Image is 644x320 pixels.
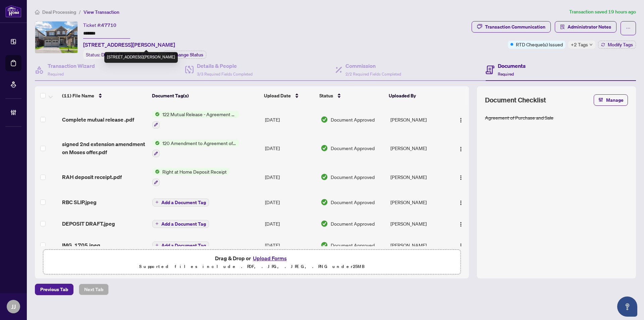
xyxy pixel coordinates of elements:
[331,116,375,123] span: Document Approved
[152,241,209,249] button: Add a Document Tag
[321,173,328,181] img: Document Status
[617,296,637,317] button: Open asap
[321,220,328,227] img: Document Status
[606,95,624,105] span: Manage
[388,191,449,213] td: [PERSON_NAME]
[47,263,457,271] p: Supported files include .PDF, .JPG, .JPEG, .PNG under 25 MB
[458,243,464,248] img: Logo
[388,105,449,134] td: [PERSON_NAME]
[262,234,318,256] td: [DATE]
[594,94,628,106] button: Manage
[516,41,563,48] span: RTD Cheque(s) Issued
[160,110,239,118] span: 122 Mutual Release - Agreement of Purchase and Sale
[160,168,229,175] span: Right at Home Deposit Receipt
[485,21,545,32] div: Transaction Communication
[101,52,158,58] span: Deal Fell Through & Closed
[152,168,229,186] button: Status IconRight at Home Deposit Receipt
[589,43,593,46] span: down
[197,72,253,77] span: 3/3 Required Fields Completed
[161,222,206,226] span: Add a Document Tag
[62,220,115,228] span: DEPOSIT DRAFT.jpeg
[485,95,546,105] span: Document Checklist
[455,240,466,250] button: Logo
[608,42,633,47] span: Modify Tags
[262,191,318,213] td: [DATE]
[626,26,631,31] span: ellipsis
[155,200,159,204] span: plus
[498,72,514,77] span: Required
[79,8,81,16] li: /
[571,41,588,48] span: +2 Tags
[317,86,386,105] th: Status
[455,114,466,125] button: Logo
[262,105,318,134] td: [DATE]
[152,198,209,207] button: Add a Document Tag
[59,86,149,105] th: (11) File Name
[569,8,636,16] article: Transaction saved 19 hours ago
[485,114,553,121] div: Agreement of Purchase and Sale
[62,198,97,206] span: RBC SLIP.jpeg
[251,254,289,263] button: Upload Forms
[498,62,526,70] h4: Documents
[155,243,159,247] span: plus
[48,62,95,70] h4: Transaction Wizard
[104,52,178,63] div: [STREET_ADDRESS][PERSON_NAME]
[262,134,318,163] td: [DATE]
[42,9,76,15] span: Deal Processing
[555,21,616,33] button: Administrator Notes
[455,197,466,208] button: Logo
[331,241,375,249] span: Document Approved
[345,62,401,70] h4: Commission
[331,173,375,181] span: Document Approved
[83,41,175,49] span: [STREET_ADDRESS][PERSON_NAME]
[458,175,464,180] img: Logo
[84,9,119,15] span: View Transaction
[62,116,134,124] span: Complete mutual release .pdf
[215,254,289,263] span: Drag & Drop or
[455,172,466,182] button: Logo
[149,86,262,105] th: Document Tag(s)
[152,110,239,129] button: Status Icon122 Mutual Release - Agreement of Purchase and Sale
[455,143,466,153] button: Logo
[161,200,206,205] span: Add a Document Tag
[386,86,447,105] th: Uploaded By
[321,116,328,123] img: Document Status
[152,139,239,157] button: Status Icon120 Amendment to Agreement of Purchase and Sale
[388,163,449,191] td: [PERSON_NAME]
[5,5,21,17] img: logo
[598,41,636,49] button: Modify Tags
[43,250,461,275] span: Drag & Drop orUpload FormsSupported files include .PDF, .JPG, .JPEG, .PNG under25MB
[152,219,209,228] button: Add a Document Tag
[321,241,328,249] img: Document Status
[197,62,253,70] h4: Details & People
[388,213,449,234] td: [PERSON_NAME]
[152,110,160,118] img: Status Icon
[62,92,94,99] span: (11) File Name
[560,25,565,29] span: solution
[264,92,291,99] span: Upload Date
[35,284,73,295] button: Previous Tab
[568,21,611,32] span: Administrator Notes
[152,198,209,207] button: Add a Document Tag
[152,220,209,228] button: Add a Document Tag
[152,139,160,147] img: Status Icon
[62,140,147,156] span: signed 2nd extension amendment on Moses offer.pdf
[161,243,206,248] span: Add a Document Tag
[331,144,375,152] span: Document Approved
[472,21,551,33] button: Transaction Communication
[11,302,16,311] span: JJ
[262,213,318,234] td: [DATE]
[101,22,116,28] span: 47710
[35,10,40,14] span: home
[79,284,109,295] button: Next Tab
[458,200,464,205] img: Logo
[160,139,239,147] span: 120 Amendment to Agreement of Purchase and Sale
[458,146,464,152] img: Logo
[40,284,68,295] span: Previous Tab
[48,72,64,77] span: Required
[455,218,466,229] button: Logo
[155,222,159,225] span: plus
[331,220,375,227] span: Document Approved
[152,168,160,175] img: Status Icon
[458,118,464,123] img: Logo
